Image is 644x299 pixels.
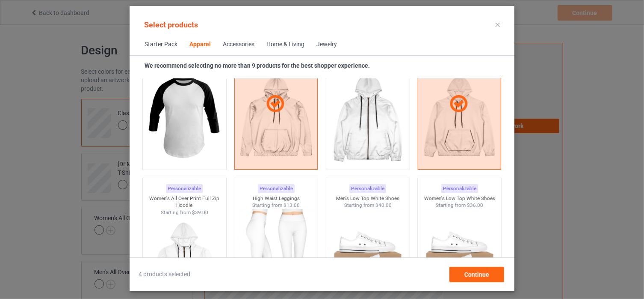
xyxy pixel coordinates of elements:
[449,267,504,282] div: Continue
[467,202,483,208] span: $36.00
[192,209,208,215] span: $39.00
[234,202,318,209] div: Starting from
[223,40,254,49] div: Accessories
[139,270,190,279] span: 4 products selected
[418,195,501,202] div: Women's Low Top White Shoes
[234,195,318,202] div: High Waist Leggings
[139,34,183,55] span: Starter Pack
[375,202,392,208] span: $40.00
[441,184,478,193] div: Personalizable
[326,202,410,209] div: Starting from
[418,202,501,209] div: Starting from
[146,69,223,165] img: regular.jpg
[326,195,410,202] div: Men's Low Top White Shoes
[145,62,370,69] strong: We recommend selecting no more than 9 products for the best shopper experience.
[349,184,386,193] div: Personalizable
[316,40,337,49] div: Jewelry
[284,202,300,208] span: $13.00
[143,209,226,216] div: Starting from
[258,184,295,193] div: Personalizable
[143,195,226,209] div: Women's All Over Print Full Zip Hoodie
[330,69,406,165] img: regular.jpg
[266,40,304,49] div: Home & Living
[464,271,489,278] span: Continue
[189,40,211,49] div: Apparel
[166,184,203,193] div: Personalizable
[144,20,198,29] span: Select products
